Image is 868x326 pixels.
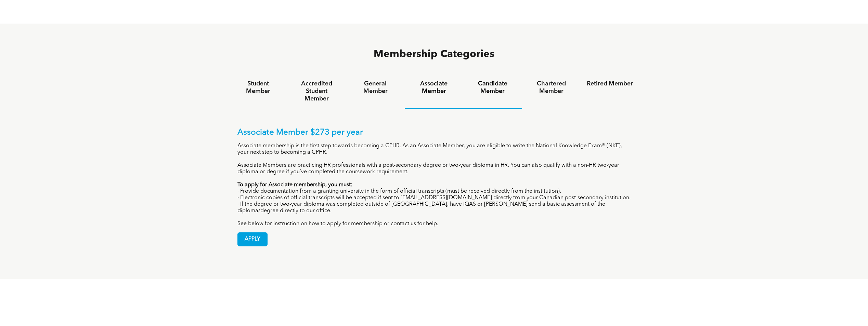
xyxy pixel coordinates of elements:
[237,182,352,188] strong: To apply for Associate membership, you must:
[237,232,268,246] a: APPLY
[237,188,631,195] p: · Provide documentation from a granting university in the form of official transcripts (must be r...
[411,80,457,95] h4: Associate Member
[237,128,631,138] p: Associate Member $273 per year
[237,221,631,227] p: See below for instruction on how to apply for membership or contact us for help.
[237,201,631,214] p: · If the degree or two-year diploma was completed outside of [GEOGRAPHIC_DATA], have IQAS or [PER...
[237,143,631,156] p: Associate membership is the first step towards becoming a CPHR. As an Associate Member, you are e...
[294,80,340,103] h4: Accredited Student Member
[352,80,398,95] h4: General Member
[587,80,633,87] h4: Retired Member
[235,80,281,95] h4: Student Member
[374,49,494,59] span: Membership Categories
[469,80,516,95] h4: Candidate Member
[237,162,631,175] p: Associate Members are practicing HR professionals with a post-secondary degree or two-year diplom...
[237,195,631,201] p: · Electronic copies of official transcripts will be accepted if sent to [EMAIL_ADDRESS][DOMAIN_NA...
[528,80,574,95] h4: Chartered Member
